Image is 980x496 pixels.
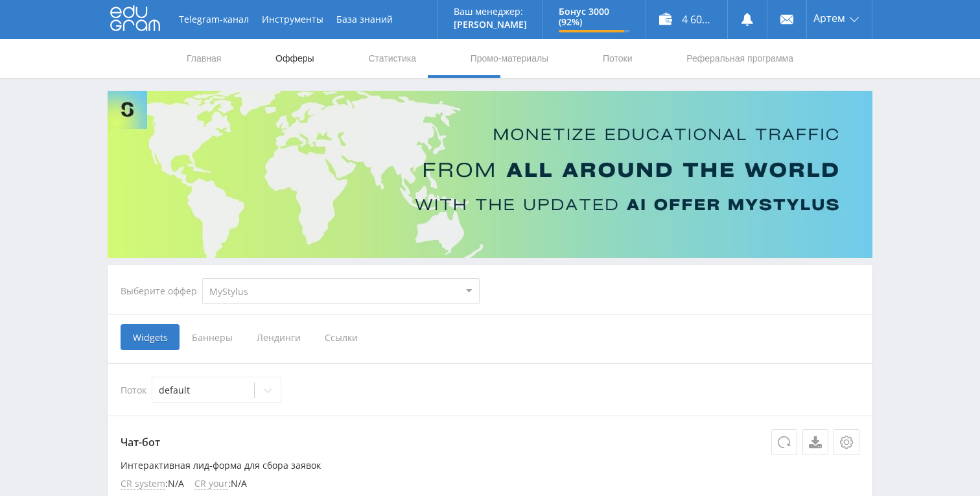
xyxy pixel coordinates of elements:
a: Главная [185,39,222,78]
li: : N/A [121,478,184,490]
span: CR system [121,478,165,490]
span: Ссылки [312,324,370,350]
span: CR your [194,478,228,490]
button: Настройки [834,429,859,455]
img: Banner [108,91,872,258]
span: Лендинги [244,324,312,350]
p: Чат-бот [121,429,859,455]
p: Интерактивная лид-форма для сбора заявок [121,460,859,471]
li: : N/A [194,478,247,490]
div: Поток [121,377,859,403]
p: Бонус 3000 (92%) [559,6,630,27]
a: Реферальная программа [685,39,795,78]
div: Выберите оффер [121,286,202,296]
a: Офферы [274,39,316,78]
span: Widgets [121,324,180,350]
a: Промо-материалы [469,39,550,78]
p: [PERSON_NAME] [454,19,527,30]
a: Скачать [802,429,828,455]
button: Обновить [771,429,797,455]
span: Артем [813,13,845,23]
p: Ваш менеджер: [454,6,527,17]
a: Потоки [601,39,634,78]
span: Баннеры [180,324,244,350]
a: Статистика [367,39,417,78]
